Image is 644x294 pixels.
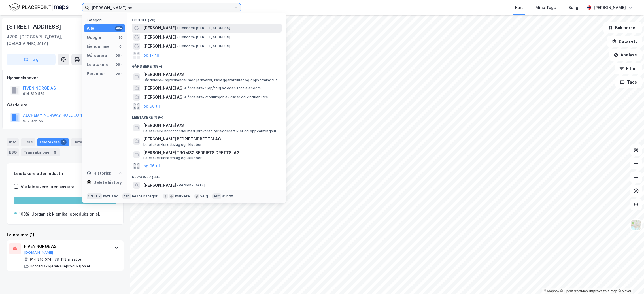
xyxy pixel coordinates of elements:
[7,33,94,47] div: 4790, [GEOGRAPHIC_DATA], [GEOGRAPHIC_DATA]
[535,4,556,11] div: Mine Tags
[177,44,179,48] span: •
[9,3,69,12] img: logo.f888ab2527a4732fd821a326f86c7f29.svg
[609,49,642,61] button: Analyse
[23,91,45,96] div: 914 810 574
[87,193,102,199] div: Ctrl + k
[127,13,286,24] div: Google (20)
[115,71,123,76] div: 99+
[7,138,19,146] div: Info
[183,95,268,99] span: Gårdeiere • Produksjon av dører og vinduer i tre
[143,52,159,59] button: og 17 til
[115,26,123,31] div: 99+
[143,142,202,147] span: Leietaker • Idrettslag og -klubber
[183,86,185,90] span: •
[568,4,578,11] div: Bolig
[143,43,176,50] span: [PERSON_NAME]
[143,129,280,133] span: Leietaker • Engroshandel med jernvarer, rørleggerartikler og oppvarmingsutstyr
[127,60,286,70] div: Gårdeiere (99+)
[175,194,190,199] div: markere
[177,183,179,187] span: •
[89,3,234,12] input: Søk på adresse, matrikkel, gårdeiere, leietakere eller personer
[7,22,62,31] div: [STREET_ADDRESS]
[24,250,53,255] button: [DOMAIN_NAME]
[143,163,160,169] button: og 96 til
[143,149,279,156] span: [PERSON_NAME] TROMSØ BEDRIFTSIDRETTSLAG
[23,119,45,123] div: 932 975 661
[631,220,641,230] img: Z
[589,289,617,293] a: Improve this map
[143,25,176,31] span: [PERSON_NAME]
[143,94,182,101] span: [PERSON_NAME] AS
[616,267,644,294] iframe: Chat Widget
[515,4,523,11] div: Kart
[143,78,280,82] span: Gårdeiere • Engroshandel med jernvarer, rørleggerartikler og oppvarmingsutstyr
[7,54,56,65] button: Tag
[118,171,123,176] div: 0
[103,194,118,199] div: nytt søk
[21,138,35,146] div: Eiere
[87,52,107,59] div: Gårdeiere
[177,35,230,39] span: Eiendom • [STREET_ADDRESS]
[177,35,179,39] span: •
[132,194,159,199] div: neste kategori
[143,34,176,41] span: [PERSON_NAME]
[61,257,81,262] div: 118 ansatte
[127,171,286,181] div: Personer (99+)
[31,211,100,218] div: Uorganisk kjemikalieproduksjon el.
[183,86,261,90] span: Gårdeiere • Kjøp/salg av egen fast eiendom
[71,138,92,146] div: Datasett
[177,183,205,188] span: Person • [DATE]
[37,138,69,146] div: Leietakere
[61,139,67,145] div: 1
[143,122,279,129] span: [PERSON_NAME] A/S
[118,35,123,40] div: 20
[127,111,286,121] div: Leietakere (99+)
[19,211,29,218] div: 100%
[560,289,588,293] a: OpenStreetMap
[93,179,122,186] div: Delete history
[615,76,642,88] button: Tags
[616,267,644,294] div: Kontrollprogram for chat
[7,102,123,108] div: Gårdeiere
[30,257,52,262] div: 914 810 574
[143,182,176,189] span: [PERSON_NAME]
[115,53,123,58] div: 99+
[222,194,234,199] div: avbryt
[30,264,91,269] div: Uorganisk kjemikalieproduksjon el.
[143,103,160,110] button: og 96 til
[122,193,131,199] div: tab
[7,231,124,238] div: Leietakere (1)
[7,74,123,81] div: Hjemmelshaver
[21,184,75,190] div: Vis leietakere uten ansatte
[87,43,111,50] div: Eiendommer
[177,26,179,30] span: •
[118,44,123,49] div: 0
[183,95,185,99] span: •
[177,26,230,30] span: Eiendom • [STREET_ADDRESS]
[87,61,109,68] div: Leietakere
[607,36,642,47] button: Datasett
[603,22,642,33] button: Bokmerker
[87,25,94,32] div: Alle
[87,70,105,77] div: Personer
[87,18,125,22] div: Kategori
[7,148,19,156] div: ESG
[544,289,559,293] a: Mapbox
[200,194,208,199] div: velg
[212,193,221,199] div: esc
[615,63,642,74] button: Filter
[143,136,279,142] span: [PERSON_NAME] BEDRIFTSIDRETTSLAG
[177,44,230,48] span: Eiendom • [STREET_ADDRESS]
[594,4,626,11] div: [PERSON_NAME]
[87,170,111,177] div: Historikk
[14,170,116,177] div: Leietakere etter industri
[143,156,202,160] span: Leietaker • Idrettslag og -klubber
[143,85,182,91] span: [PERSON_NAME] AS
[52,150,58,155] div: 5
[24,243,109,250] div: FIVEN NORGE AS
[21,148,60,156] div: Transaksjoner
[143,71,279,78] span: [PERSON_NAME] A/S
[115,62,123,67] div: 99+
[87,34,101,41] div: Google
